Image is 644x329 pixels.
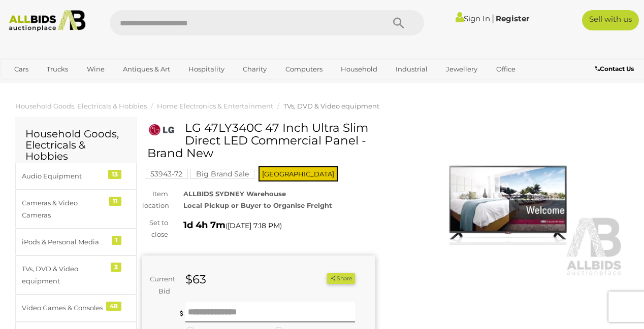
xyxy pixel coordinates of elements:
strong: Local Pickup or Buyer to Organise Freight [183,201,332,209]
mark: 53943-72 [145,169,188,179]
a: Household Goods, Electricals & Hobbies [15,102,147,110]
a: Charity [236,61,273,78]
div: Audio Equipment [22,170,106,182]
strong: 1d 4h 7m [183,220,226,231]
div: 48 [106,302,121,311]
a: TVs, DVD & Video equipment 3 [15,255,137,295]
mark: Big Brand Sale [190,169,254,179]
h1: LG 47LY340C 47 Inch Ultra Slim Direct LED Commercial Panel - Brand New [147,122,373,160]
li: Watch this item [315,274,326,284]
a: Audio Equipment 13 [15,163,137,190]
div: Set to close [135,217,176,241]
div: Item location [135,188,176,212]
a: Sell with us [582,10,639,30]
span: [DATE] 7:18 PM [228,221,280,230]
a: Cameras & Video Cameras 11 [15,190,137,229]
a: Cars [8,61,35,78]
div: iPods & Personal Media [22,236,106,248]
a: 53943-72 [145,170,188,178]
a: Household [334,61,384,78]
button: Share [327,273,355,284]
a: Contact Us [595,63,636,75]
a: TVs, DVD & Video equipment [283,102,379,110]
img: Allbids.com.au [5,10,90,31]
a: [GEOGRAPHIC_DATA] [47,78,132,94]
a: Antiques & Art [116,61,177,78]
a: Jewellery [439,61,484,78]
a: Wine [80,61,111,78]
a: Sign In [456,14,490,23]
h2: Household Goods, Electricals & Hobbies [25,128,126,162]
span: ( ) [226,222,282,230]
button: Search [373,10,424,35]
div: 3 [111,263,121,272]
div: Video Games & Consoles [22,302,106,314]
a: Hospitality [182,61,231,78]
a: Office [490,61,522,78]
a: Sports [8,78,42,94]
div: Cameras & Video Cameras [22,197,106,221]
span: | [492,13,494,24]
b: Contact Us [595,65,634,72]
a: Industrial [389,61,434,78]
div: 13 [108,170,121,179]
a: iPods & Personal Media 1 [15,229,137,255]
a: Video Games & Consoles 48 [15,295,137,321]
strong: ALLBIDS SYDNEY Warehouse [183,190,286,198]
a: Register [496,14,529,23]
div: Current Bid [142,273,178,297]
div: 11 [109,197,121,206]
span: [GEOGRAPHIC_DATA] [259,166,338,181]
a: Home Electronics & Entertainment [157,102,273,110]
a: Computers [279,61,329,78]
div: 1 [112,236,121,245]
img: LG 47LY340C 47 Inch Ultra Slim Direct LED Commercial Panel - Brand New [147,124,177,135]
a: Trucks [40,61,75,78]
img: LG 47LY340C 47 Inch Ultra Slim Direct LED Commercial Panel - Brand New [391,127,624,277]
a: Big Brand Sale [190,170,254,178]
strong: $63 [185,272,206,286]
div: TVs, DVD & Video equipment [22,263,106,287]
